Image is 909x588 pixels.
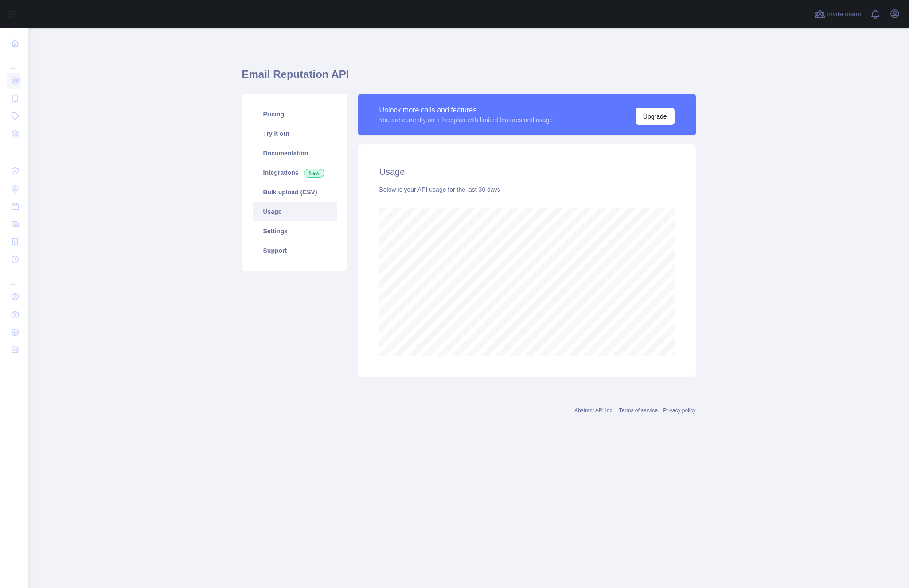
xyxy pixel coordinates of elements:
div: Below is your API usage for the last 30 days [379,185,675,194]
a: Pricing [253,104,337,124]
div: ... [7,143,21,161]
button: Upgrade [636,108,675,125]
span: New [304,169,324,178]
a: Terms of service [619,407,658,414]
a: Documentation [253,143,337,163]
a: Integrations New [253,163,337,182]
a: Usage [253,202,337,221]
button: Invite users [813,7,863,21]
span: Invite users [827,9,861,19]
a: Bulk upload (CSV) [253,182,337,202]
a: Try it out [253,124,337,143]
a: Support [253,241,337,260]
div: ... [7,269,21,287]
a: Abstract API Inc. [574,407,614,414]
a: Privacy policy [663,407,695,414]
h2: Usage [379,166,675,178]
div: You are currently on a free plan with limited features and usage [379,116,553,124]
div: Unlock more calls and features [379,105,553,116]
div: ... [7,53,21,71]
a: Settings [253,221,337,241]
h1: Email Reputation API [242,67,696,89]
